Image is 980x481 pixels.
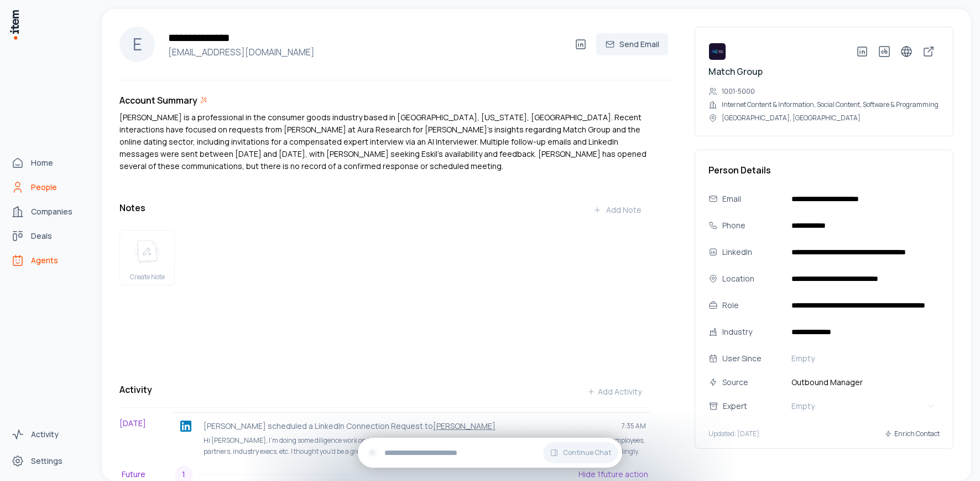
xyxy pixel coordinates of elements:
[884,424,940,444] button: Enrich Contact
[204,421,613,432] p: [PERSON_NAME] scheduled a LinkedIn Connection Request to
[31,206,72,217] span: Companies
[708,163,940,177] h3: Person Details
[31,456,62,467] span: Settings
[119,94,197,107] h3: Account Summary
[7,423,91,446] a: Activity
[722,100,939,109] p: Internet Content & Information, Social Content, Software & Programming
[723,400,794,412] div: Expert
[31,255,58,266] span: Agents
[119,230,175,285] button: create noteCreate Note
[722,352,783,365] div: User Since
[722,87,755,96] p: 1001-5000
[119,383,152,396] h3: Activity
[578,469,648,480] p: Hide 1 future action
[722,273,783,285] div: Location
[31,231,52,242] span: Deals
[578,381,650,403] button: Add Activity
[722,219,783,232] div: Phone
[31,157,53,168] span: Home
[563,448,611,457] span: Continue Chat
[722,376,783,388] div: Source
[708,43,726,60] img: Match Group
[433,421,496,431] a: [PERSON_NAME]
[7,176,91,198] a: People
[708,429,759,438] p: Updated: [DATE]
[596,33,668,55] button: Send Email
[708,65,763,78] a: Match Group
[9,9,20,40] img: Item Brain Logo
[7,225,91,247] a: Deals
[787,397,940,415] button: Empty
[543,442,618,463] button: Continue Chat
[622,422,646,431] span: 7:35 AM
[584,199,650,221] button: Add Note
[722,246,783,258] div: LinkedIn
[164,45,570,59] h4: [EMAIL_ADDRESS][DOMAIN_NAME]
[593,204,642,216] div: Add Note
[722,114,861,122] p: [GEOGRAPHIC_DATA], [GEOGRAPHIC_DATA]
[787,376,940,388] span: Outbound Manager
[358,438,622,468] div: Continue Chat
[7,249,91,272] a: Agents
[134,239,160,264] img: create note
[119,201,145,214] h3: Notes
[787,350,940,367] button: Empty
[7,450,91,472] a: Settings
[122,468,175,480] p: Future
[7,201,91,223] a: Companies
[119,27,155,62] div: E
[791,401,815,412] span: Empty
[119,412,173,461] div: [DATE]
[7,152,91,174] a: Home
[722,193,783,205] div: Email
[722,299,783,311] div: Role
[722,326,783,338] div: Industry
[204,435,646,457] p: Hi [PERSON_NAME], I’m doing some diligence work on Match Group, and was looking to get a more rou...
[791,353,815,364] span: Empty
[31,429,59,440] span: Activity
[119,111,650,172] p: [PERSON_NAME] is a professional in the consumer goods industry based in [GEOGRAPHIC_DATA], [US_ST...
[130,273,165,282] span: Create Note
[180,421,191,432] img: linkedin logo
[31,182,57,193] span: People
